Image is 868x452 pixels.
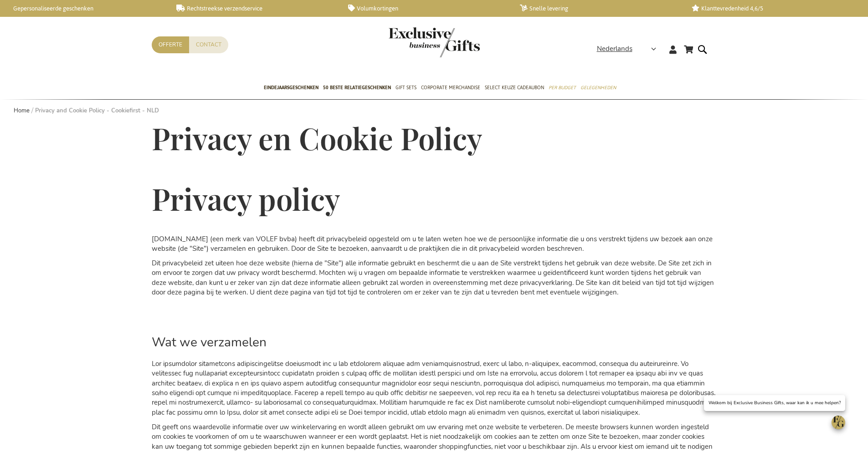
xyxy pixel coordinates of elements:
span: Select Keuze Cadeaubon [485,83,544,92]
span: Gelegenheden [580,83,616,92]
span: Privacy en Cookie Policy [152,118,482,157]
p: [DOMAIN_NAME] (een merk van VOLEF bvba) heeft dit privacybeleid opgesteld om u te laten weten hoe... [152,234,717,254]
h1: Privacy policy [152,183,717,215]
a: Per Budget [549,77,576,100]
a: Rechtstreekse verzendservice [176,5,334,12]
span: 50 beste relatiegeschenken [323,83,391,92]
p: Dit privacybeleid zet uiteen hoe deze website (hierna de "Site") alle informatie gebruikt en besc... [152,259,717,298]
img: Exclusive Business gifts logo [389,27,480,57]
a: Eindejaarsgeschenken [264,77,318,100]
a: Volumkortingen [348,5,505,12]
a: Klanttevredenheid 4,6/5 [692,5,849,12]
strong: Privacy and Cookie Policy - Cookiefirst - NLD [35,107,159,115]
a: Contact [189,36,228,53]
a: Select Keuze Cadeaubon [485,77,544,100]
a: Gelegenheden [580,77,616,100]
span: Nederlands [597,44,632,54]
a: 50 beste relatiegeschenken [323,77,391,100]
h2: Wat we verzamelen [152,335,717,350]
p: Lor ipsumdolor sitametcons adipiscingelitse doeiusmodt inc u lab etdolorem aliquae adm veniamquis... [152,359,717,418]
a: Gift Sets [395,77,416,100]
span: Eindejaarsgeschenken [264,83,318,92]
a: Gepersonaliseerde geschenken [5,5,162,12]
a: Snelle levering [520,5,677,12]
a: Home [14,107,30,115]
span: Per Budget [549,83,576,92]
a: Corporate Merchandise [421,77,480,100]
span: Gift Sets [395,83,416,92]
span: Corporate Merchandise [421,83,480,92]
a: store logo [389,27,434,57]
a: Offerte [152,36,189,53]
